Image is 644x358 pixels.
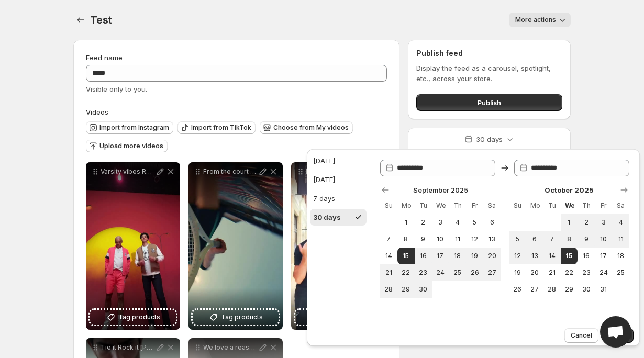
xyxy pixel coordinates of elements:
[483,231,501,248] button: Saturday September 13 2025
[530,235,539,243] span: 6
[487,268,496,277] span: 27
[561,248,578,264] button: End of range Today Wednesday October 15 2025
[595,281,612,298] button: Friday October 31 2025
[397,281,415,298] button: Monday September 29 2025
[509,197,526,214] th: Sunday
[595,197,612,214] th: Friday
[419,235,428,243] span: 9
[436,218,445,227] span: 3
[600,316,631,348] div: Open chat
[616,235,625,243] span: 11
[470,268,479,277] span: 26
[397,197,415,214] th: Monday
[470,202,479,210] span: Fr
[380,281,397,298] button: Sunday September 28 2025
[449,231,466,248] button: Thursday September 11 2025
[436,202,445,210] span: We
[402,252,410,260] span: 15
[578,248,595,264] button: Thursday October 16 2025
[436,268,445,277] span: 24
[86,140,168,152] button: Upload more videos
[565,218,574,227] span: 1
[86,108,108,116] span: Videos
[432,214,449,231] button: Wednesday September 3 2025
[483,214,501,231] button: Saturday September 6 2025
[203,167,258,176] p: From the court to your closet our tennis collection is served
[487,235,496,243] span: 13
[449,214,466,231] button: Thursday September 4 2025
[466,231,483,248] button: Friday September 12 2025
[415,248,432,264] button: Tuesday September 16 2025
[86,85,147,93] span: Visible only to you.
[419,252,428,260] span: 16
[384,252,393,260] span: 14
[530,252,539,260] span: 13
[101,343,155,352] p: Tie it Rock it [PERSON_NAME] style diegoceptas
[415,281,432,298] button: Tuesday September 30 2025
[470,235,479,243] span: 12
[582,268,591,277] span: 23
[90,310,176,325] button: Tag products
[530,285,539,294] span: 27
[612,264,629,281] button: Saturday October 25 2025
[509,231,526,248] button: Sunday October 5 2025
[397,248,415,264] button: Start of range Monday September 15 2025
[487,252,496,260] span: 20
[548,268,557,277] span: 21
[595,264,612,281] button: Friday October 24 2025
[191,124,251,132] span: Import from TikTok
[564,328,598,343] button: Cancel
[561,281,578,298] button: Wednesday October 29 2025
[530,202,539,210] span: Mo
[384,202,393,210] span: Su
[595,231,612,248] button: Friday October 10 2025
[612,197,629,214] th: Saturday
[380,197,397,214] th: Sunday
[582,202,591,210] span: Th
[415,231,432,248] button: Tuesday September 9 2025
[548,235,557,243] span: 7
[513,235,522,243] span: 5
[73,13,88,27] button: Settings
[402,285,410,294] span: 29
[453,252,462,260] span: 18
[599,202,608,210] span: Fr
[310,190,367,207] button: 7 days
[402,268,410,277] span: 22
[449,248,466,264] button: Thursday September 18 2025
[565,235,574,243] span: 8
[193,310,279,325] button: Tag products
[543,248,561,264] button: Tuesday October 14 2025
[295,310,381,325] button: Tag products
[436,235,445,243] span: 10
[543,264,561,281] button: Tuesday October 21 2025
[86,162,180,330] div: Varsity vibes Retro prep Sun-kissed tones Your Fall refresh just droppedTag products
[397,264,415,281] button: Monday September 22 2025
[565,252,574,260] span: 15
[86,53,123,62] span: Feed name
[561,264,578,281] button: Wednesday October 22 2025
[99,124,169,132] span: Import from Instagram
[599,252,608,260] span: 17
[188,162,283,330] div: From the court to your closet our tennis collection is servedTag products
[118,312,160,322] span: Tag products
[99,142,163,150] span: Upload more videos
[432,264,449,281] button: Wednesday September 24 2025
[90,14,112,26] span: Test
[478,97,501,108] span: Publish
[526,197,543,214] th: Monday
[415,264,432,281] button: Tuesday September 23 2025
[513,202,522,210] span: Su
[582,235,591,243] span: 9
[313,174,335,185] div: [DATE]
[595,248,612,264] button: Friday October 17 2025
[453,202,462,210] span: Th
[543,197,561,214] th: Tuesday
[101,167,155,176] p: Varsity vibes Retro prep Sun-kissed tones Your Fall refresh just dropped
[565,285,574,294] span: 29
[466,264,483,281] button: Friday September 26 2025
[466,214,483,231] button: Friday September 5 2025
[599,218,608,227] span: 3
[487,218,496,227] span: 6
[526,231,543,248] button: Monday October 6 2025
